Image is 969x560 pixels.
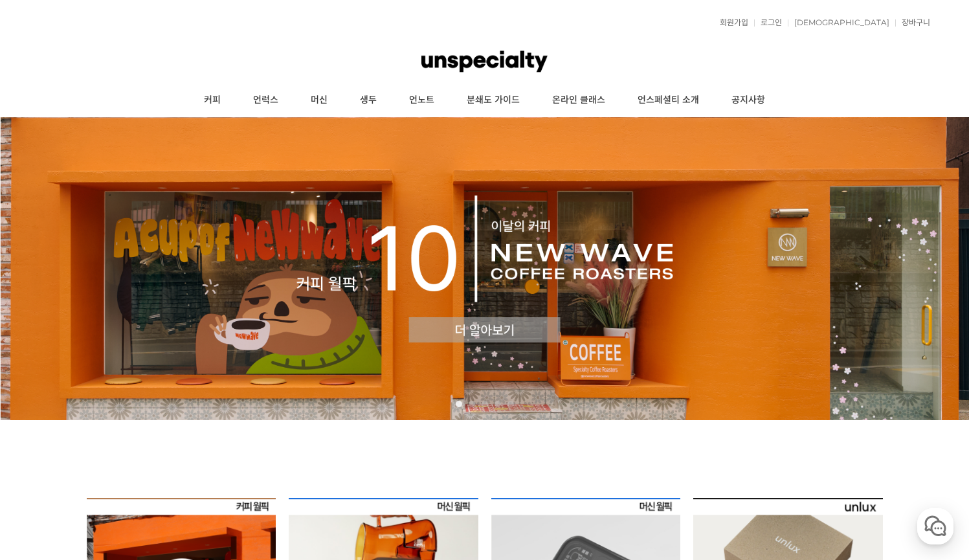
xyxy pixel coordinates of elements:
a: 5 [507,401,514,407]
a: 언스페셜티 소개 [621,84,715,117]
a: 공지사항 [715,84,781,117]
a: 온라인 클래스 [536,84,621,117]
a: 회원가입 [713,19,748,27]
a: 커피 [188,84,237,117]
a: 언럭스 [237,84,295,117]
a: 로그인 [754,19,782,27]
a: 머신 [295,84,344,117]
a: 3 [482,401,488,407]
a: 언노트 [393,84,451,117]
a: [DEMOGRAPHIC_DATA] [788,19,889,27]
img: 언스페셜티 몰 [421,42,547,81]
a: 1 [456,401,462,407]
a: 생두 [344,84,393,117]
a: 장바구니 [895,19,930,27]
a: 4 [495,401,501,407]
a: 분쇄도 가이드 [451,84,536,117]
a: 2 [469,401,475,407]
